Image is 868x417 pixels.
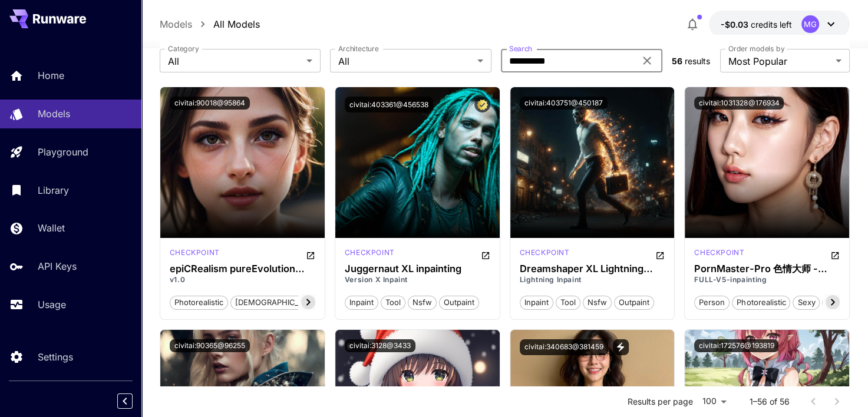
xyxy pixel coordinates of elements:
[381,294,405,310] button: tool
[751,19,792,29] span: credits left
[520,297,553,309] span: inpaint
[38,221,65,235] p: Wallet
[628,396,693,408] p: Results per page
[440,297,478,309] span: outpaint
[126,390,141,412] div: Collapse sidebar
[117,393,133,409] button: Collapse sidebar
[338,44,378,54] label: Architecture
[474,97,490,112] button: Certified Model – Vetted for best performance and includes a commercial license.
[170,247,220,262] div: SD 1.5
[170,263,315,274] h3: epiCRealism pureEvolution InPainting
[509,44,532,54] label: Search
[520,247,570,258] p: checkpoint
[793,294,820,310] button: sexy
[170,247,220,258] p: checkpoint
[750,396,790,408] p: 1–56 of 56
[801,15,819,33] div: MG
[520,263,665,274] h3: Dreamshaper XL Lightning inpainting
[345,274,490,285] p: Version X Inpaint
[732,297,790,309] span: photorealistic
[728,54,831,68] span: Most Popular
[694,247,744,262] div: SD 1.5
[721,18,792,31] div: -$0.028
[38,145,88,159] p: Playground
[345,297,378,309] span: inpaint
[168,44,199,54] label: Category
[338,54,473,68] span: All
[520,339,608,355] button: civitai:340683@381459
[613,339,629,355] button: View trigger words
[694,263,840,274] h3: PornMaster-Pro 色情大师 - FULL-V5-inpainting
[694,294,730,310] button: person
[230,294,325,310] button: [DEMOGRAPHIC_DATA]
[38,297,66,312] p: Usage
[615,297,654,309] span: outpaint
[695,297,729,309] span: person
[685,56,710,66] span: results
[793,297,819,309] span: sexy
[520,274,665,285] p: Lightning Inpaint
[345,97,433,112] button: civitai:403361@456538
[481,247,490,262] button: Open in CivitAI
[345,247,395,262] div: SDXL 1.0
[721,19,751,29] span: -$0.03
[694,339,778,352] button: civitai:172576@193819
[556,294,580,310] button: tool
[170,297,227,309] span: photorealistic
[170,97,250,110] button: civitai:90018@95864
[345,339,415,352] button: civitai:3128@3433
[830,247,840,262] button: Open in CivitAI
[408,294,437,310] button: nsfw
[38,350,73,364] p: Settings
[732,294,790,310] button: photorealistic
[306,247,315,262] button: Open in CivitAI
[655,247,665,262] button: Open in CivitAI
[520,294,553,310] button: inpaint
[345,294,378,310] button: inpaint
[345,247,395,258] p: checkpoint
[345,263,490,274] h3: Juggernaut XL inpainting
[520,97,608,110] button: civitai:403751@450187
[408,297,436,309] span: nsfw
[381,297,405,309] span: tool
[160,17,192,31] a: Models
[168,54,302,68] span: All
[728,44,784,54] label: Order models by
[709,11,850,38] button: -$0.028MG
[38,183,69,197] p: Library
[694,247,744,258] p: checkpoint
[170,339,250,352] button: civitai:90365@96255
[213,17,260,31] a: All Models
[439,294,479,310] button: outpaint
[38,68,64,82] p: Home
[38,107,70,121] p: Models
[38,259,77,273] p: API Keys
[160,17,260,31] nav: breadcrumb
[170,294,228,310] button: photorealistic
[672,56,682,66] span: 56
[520,247,570,262] div: SDXL Lightning
[614,294,654,310] button: outpaint
[694,97,784,110] button: civitai:1031328@176934
[698,393,731,410] div: 100
[694,274,840,285] p: FULL-V5-inpainting
[170,274,315,285] p: v1.0
[556,297,580,309] span: tool
[583,294,612,310] button: nsfw
[231,297,325,309] span: [DEMOGRAPHIC_DATA]
[583,297,611,309] span: nsfw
